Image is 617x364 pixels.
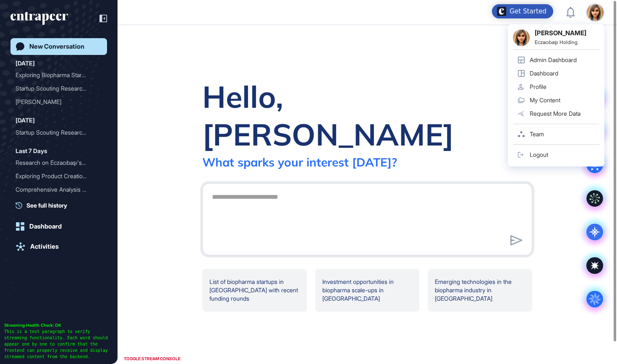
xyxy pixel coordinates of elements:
div: Get Started [510,7,546,16]
div: [DATE] [16,115,35,125]
div: Startup Scouting Research... [16,82,95,95]
a: New Conversation [10,38,107,55]
div: Startup Scouting Research for Shanghai, China [16,126,102,139]
span: See full history [26,201,67,210]
div: Exploring Biopharma Startups in Shanghai [16,68,102,82]
div: Open Get Started checklist [492,4,553,18]
div: List of biopharma startups in [GEOGRAPHIC_DATA] with recent funding rounds [202,269,307,312]
a: Activities [10,238,107,255]
div: Comprehensive Analysis of... [16,183,95,196]
div: Investment opportunities in biopharma scale-ups in [GEOGRAPHIC_DATA] [315,269,420,312]
div: What sparks your interest [DATE]? [202,155,397,169]
img: user-avatar [587,4,604,21]
div: Hello, [PERSON_NAME] [202,78,532,153]
div: TOGGLE STREAM CONSOLE [122,354,183,364]
div: Research on Eczacıbaşı's Sustainable Growth Strategies for U.S. Market Entry [16,156,102,169]
div: Comprehensive Analysis of Startups in the In-Call AI Space: Innovations in Audio and Video Call E... [16,183,102,196]
div: Activities [30,243,59,250]
div: New Conversation [29,43,84,50]
div: Exploring Biopharma Start... [16,68,95,82]
div: Exploring Product Creatio... [16,169,95,183]
div: Startup Scouting Research on Digital Health Solutions in Shanghai: Focus on Telehealth, Wearables... [16,82,102,95]
div: [PERSON_NAME] [16,95,95,109]
a: Dashboard [10,218,107,235]
a: See full history [16,201,107,210]
div: Dashboard [29,223,62,230]
div: Last 7 Days [16,146,47,156]
div: entrapeer-logo [10,12,68,25]
div: Reese [16,95,102,109]
div: [DATE] [16,58,35,68]
div: Startup Scouting Research... [16,126,95,139]
div: Emerging technologies in the biopharma industry in [GEOGRAPHIC_DATA] [428,269,532,312]
div: Research on Eczacıbaşı's ... [16,156,95,169]
img: launcher-image-alternative-text [497,7,506,16]
div: Exploring Product Creation as a Catalyst for Economic Growth and Brand Differentiation in the GCC... [16,169,102,183]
